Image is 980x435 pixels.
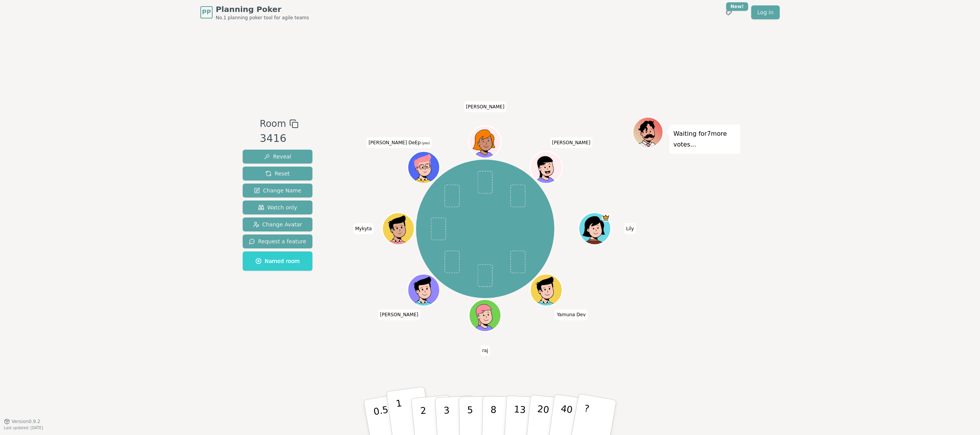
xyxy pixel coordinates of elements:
span: Watch only [258,204,297,211]
div: 3416 [260,131,298,147]
span: Planning Poker [216,4,309,15]
span: Click to change your name [353,223,374,234]
button: Watch only [243,201,312,214]
span: Lily is the host [602,214,610,222]
button: Named room [243,251,312,271]
button: Reset [243,167,312,180]
a: PPPlanning PokerNo.1 planning poker tool for agile teams [200,4,309,21]
div: New! [726,2,748,11]
button: Reveal [243,150,312,164]
button: Change Name [243,184,312,197]
p: Waiting for 7 more votes... [673,128,737,150]
span: Request a feature [249,238,306,245]
span: Click to change your name [555,310,587,320]
button: Change Avatar [243,217,312,231]
span: Room [260,117,286,131]
span: No.1 planning poker tool for agile teams [216,15,309,21]
span: (you) [421,142,430,145]
span: Version 0.9.2 [12,418,40,425]
button: New! [722,5,736,19]
span: Named room [255,257,300,265]
button: Request a feature [243,234,312,248]
span: Click to change your name [367,137,432,148]
span: Change Name [254,187,301,194]
span: Click to change your name [624,223,636,234]
button: Click to change your avatar [409,152,439,182]
a: Log in [751,5,780,19]
span: Click to change your name [464,101,507,112]
span: PP [202,8,211,17]
span: Last updated: [DATE] [4,426,43,430]
span: Click to change your name [378,310,420,320]
span: Click to change your name [550,137,592,148]
span: Change Avatar [253,221,302,228]
button: Version0.9.2 [4,418,40,425]
span: Reveal [264,153,291,160]
span: Reset [265,170,290,177]
span: Click to change your name [480,345,490,356]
